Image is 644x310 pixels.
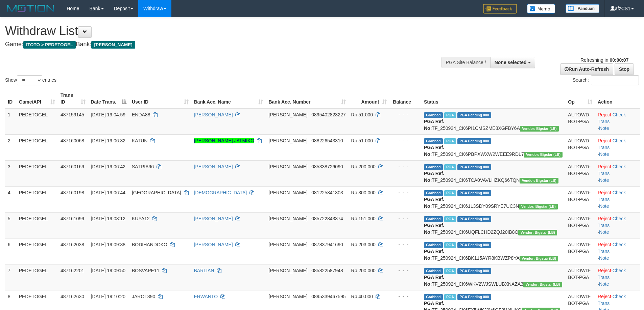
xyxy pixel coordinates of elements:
[61,216,84,221] span: 487161099
[495,60,527,65] span: None selected
[598,190,611,195] a: Reject
[598,164,611,169] a: Reject
[565,264,595,290] td: AUTOWD-BOT-PGA
[520,256,558,261] span: Vendor URL: https://dashboard.q2checkout.com/secure
[565,108,595,135] td: AUTOWD-BOT-PGA
[61,242,84,247] span: 487162038
[91,268,125,273] span: [DATE] 19:09:50
[16,238,58,264] td: PEDETOGEL
[191,89,266,108] th: Bank Acc. Name: activate to sort column ascending
[194,294,218,299] a: ERWANTO
[91,242,125,247] span: [DATE] 19:09:38
[595,264,640,290] td: · ·
[424,268,443,274] span: Grabbed
[16,108,58,135] td: PEDETOGEL
[565,160,595,186] td: AUTOWD-BOT-PGA
[424,119,444,131] b: PGA Ref. No:
[424,171,444,183] b: PGA Ref. No:
[424,190,443,196] span: Grabbed
[442,57,490,68] div: PGA Site Balance /
[392,137,419,144] div: - - -
[595,160,640,186] td: · ·
[61,164,84,169] span: 487160169
[457,242,491,248] span: PGA Pending
[91,190,125,195] span: [DATE] 19:06:44
[527,4,555,13] img: Button%20Memo.svg
[457,138,491,144] span: PGA Pending
[129,89,191,108] th: User ID: activate to sort column ascending
[132,190,181,195] span: [GEOGRAPHIC_DATA]
[61,190,84,195] span: 487160198
[421,238,565,264] td: TF_250924_CK6BK115AYR8KBWZP8YA
[91,112,125,117] span: [DATE] 19:04:59
[351,294,373,299] span: Rp 40.000
[351,268,376,273] span: Rp 200.000
[518,230,557,235] span: Vendor URL: https://dashboard.q2checkout.com/secure
[444,112,456,118] span: Marked by afzCS1
[194,164,233,169] a: [PERSON_NAME]
[132,138,147,143] span: KATUN
[311,164,343,169] span: Copy 085338726090 to clipboard
[421,134,565,160] td: TF_250924_CK6PBPXWXW2WEEE9RDL7
[5,24,423,38] h1: Withdraw List
[16,160,58,186] td: PEDETOGEL
[524,152,563,158] span: Vendor URL: https://dashboard.q2checkout.com/secure
[424,145,444,157] b: PGA Ref. No:
[520,178,558,184] span: Vendor URL: https://dashboard.q2checkout.com/secure
[595,238,640,264] td: · ·
[311,216,343,221] span: Copy 085722843374 to clipboard
[194,216,233,221] a: [PERSON_NAME]
[88,89,129,108] th: Date Trans.: activate to sort column descending
[424,294,443,300] span: Grabbed
[23,41,76,49] span: ITOTO > PEDETOGEL
[268,138,307,143] span: [PERSON_NAME]
[560,63,613,75] a: Run Auto-Refresh
[132,268,159,273] span: BOSVAPE11
[483,4,517,13] img: Feedback.jpg
[5,238,16,264] td: 6
[615,63,634,75] a: Stop
[599,281,609,287] a: Note
[194,138,255,143] a: [PERSON_NAME] JATMIKO
[424,112,443,118] span: Grabbed
[599,125,609,131] a: Note
[598,268,626,280] a: Check Trans
[61,294,84,299] span: 487162630
[5,212,16,238] td: 5
[61,268,84,273] span: 487162201
[194,190,247,195] a: [DEMOGRAPHIC_DATA]
[457,294,491,300] span: PGA Pending
[591,75,639,85] input: Search:
[194,242,233,247] a: [PERSON_NAME]
[457,112,491,118] span: PGA Pending
[194,268,214,273] a: BARLIAN
[421,160,565,186] td: TF_250924_CK6TCA0VAVLHZKQ66TQN
[349,89,389,108] th: Amount: activate to sort column ascending
[268,112,307,117] span: [PERSON_NAME]
[457,268,491,274] span: PGA Pending
[268,294,307,299] span: [PERSON_NAME]
[311,138,343,143] span: Copy 088226543310 to clipboard
[565,89,595,108] th: Op: activate to sort column ascending
[444,242,456,248] span: Marked by afzCS1
[595,134,640,160] td: · ·
[392,215,419,222] div: - - -
[610,57,628,63] strong: 00:00:07
[424,223,444,235] b: PGA Ref. No:
[132,112,150,117] span: ENDA88
[5,75,56,85] label: Show entries
[91,41,135,49] span: [PERSON_NAME]
[5,264,16,290] td: 7
[599,177,609,183] a: Note
[595,186,640,212] td: · ·
[421,186,565,212] td: TF_250924_CK61L3SDY09SRYE7UC3N
[392,189,419,196] div: - - -
[444,190,456,196] span: Marked by afzCS1
[424,216,443,222] span: Grabbed
[424,249,444,261] b: PGA Ref. No:
[565,134,595,160] td: AUTOWD-BOT-PGA
[565,186,595,212] td: AUTOWD-BOT-PGA
[132,216,150,221] span: KUYA12
[598,216,626,228] a: Check Trans
[5,108,16,135] td: 1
